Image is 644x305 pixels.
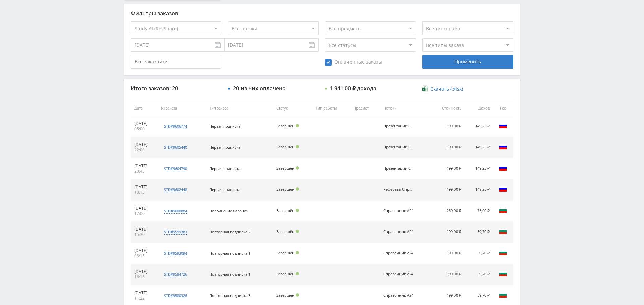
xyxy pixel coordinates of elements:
div: 22:00 [134,147,154,153]
img: xlsx [422,85,428,92]
div: std#9606774 [164,124,187,129]
span: Подтвержден [296,145,299,148]
div: [DATE] [134,184,154,190]
td: 75,00 ₽ [465,201,493,222]
span: Первая подписка [209,145,240,150]
th: Предмет [350,101,380,116]
span: Завершён [276,144,294,149]
div: Фильтры заказов [131,10,513,16]
span: Скачать (.xlsx) [430,86,463,92]
td: 199,00 ₽ [430,116,465,137]
span: Оплаченные заказы [325,59,382,66]
div: std#9602448 [164,187,187,192]
td: 199,00 ₽ [430,137,465,158]
td: 149,25 ₽ [465,116,493,137]
div: Справочник А24 [383,293,414,298]
span: Завершён [276,123,294,128]
div: [DATE] [134,163,154,169]
span: Первая подписка [209,124,240,129]
span: Завершён [276,187,294,192]
img: bgr.png [499,206,507,214]
div: 17:00 [134,211,154,216]
span: Завершён [276,250,294,255]
span: Первая подписка [209,187,240,192]
a: Скачать (.xlsx) [422,86,463,92]
span: Завершён [276,293,294,298]
div: Применить [422,55,513,69]
div: std#9593094 [164,251,187,256]
div: std#9599383 [164,229,187,235]
div: std#9584726 [164,272,187,277]
input: Все заказчики [131,55,221,69]
div: [DATE] [134,248,154,253]
img: bgr.png [499,291,507,299]
span: Подтвержден [296,166,299,170]
span: Подтвержден [296,272,299,275]
th: Потоки [380,101,430,116]
div: Презентации Справочник [383,166,414,171]
div: std#9605440 [164,145,187,150]
td: 149,25 ₽ [465,158,493,179]
th: № заказа [158,101,206,116]
img: bgr.png [499,270,507,278]
div: 11:22 [134,296,154,301]
th: Статус [273,101,312,116]
div: Презентации Справочник [383,145,414,149]
span: Подтвержден [296,209,299,212]
div: 15:30 [134,232,154,237]
span: Подтвержден [296,230,299,233]
div: Справочник А24 [383,272,414,276]
td: 250,00 ₽ [430,201,465,222]
div: [DATE] [134,142,154,147]
div: Презентации Справочник [383,124,414,128]
div: [DATE] [134,206,154,211]
div: std#9580326 [164,293,187,298]
div: [DATE] [134,121,154,126]
span: Завершён [276,166,294,171]
td: 199,00 ₽ [430,243,465,264]
span: Первая подписка [209,166,240,171]
div: [DATE] [134,227,154,232]
span: Повторная подписка 3 [209,293,250,298]
td: 149,25 ₽ [465,137,493,158]
img: rus.png [499,143,507,151]
th: Тип заказа [206,101,273,116]
span: Подтвержден [296,187,299,191]
td: 59,70 ₽ [465,264,493,285]
td: 199,00 ₽ [430,158,465,179]
th: Доход [465,101,493,116]
th: Стоимость [430,101,465,116]
div: Итого заказов: 20 [131,85,221,91]
div: 08:15 [134,253,154,259]
div: [DATE] [134,290,154,296]
div: Справочник А24 [383,209,414,213]
div: 16:16 [134,274,154,280]
div: Рефераты Справочник [383,187,414,192]
span: Завершён [276,208,294,213]
img: rus.png [499,185,507,193]
img: bgr.png [499,249,507,257]
td: 199,00 ₽ [430,264,465,285]
td: 199,00 ₽ [430,179,465,201]
span: Повторная подписка 2 [209,229,250,234]
div: 18:15 [134,190,154,195]
div: 1 941,00 ₽ дохода [330,85,376,91]
span: Повторная подписка 1 [209,272,250,277]
div: 05:00 [134,126,154,132]
div: Справочник А24 [383,230,414,234]
th: Тип работы [312,101,350,116]
th: Дата [131,101,158,116]
div: 20 из них оплачено [233,85,286,91]
div: Справочник А24 [383,251,414,255]
div: std#9604790 [164,166,187,171]
img: rus.png [499,164,507,172]
div: 20:45 [134,169,154,174]
td: 59,70 ₽ [465,243,493,264]
span: Подтвержден [296,293,299,297]
img: rus.png [499,122,507,130]
div: [DATE] [134,269,154,274]
th: Гео [493,101,513,116]
td: 199,00 ₽ [430,222,465,243]
span: Пополнение баланса 1 [209,208,251,213]
td: 59,70 ₽ [465,222,493,243]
